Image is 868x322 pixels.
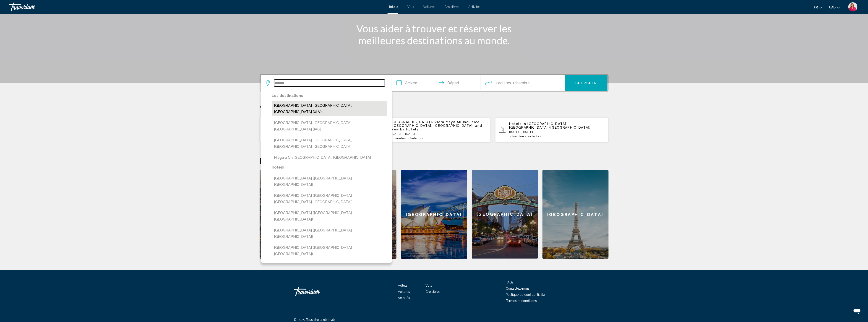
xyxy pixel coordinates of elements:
[814,4,822,10] button: Change language
[496,80,511,86] span: 2
[391,132,487,135] p: [DATE] - [DATE]
[272,164,387,171] p: Hôtels
[391,137,406,140] span: 1
[495,117,609,143] button: Hotels in [GEOGRAPHIC_DATA], [GEOGRAPHIC_DATA] ([GEOGRAPHIC_DATA])[DATE] - [DATE]1Chambre2Adultes
[272,153,387,162] button: Niagara On [GEOGRAPHIC_DATA], [GEOGRAPHIC_DATA]
[398,296,410,300] a: Activités
[511,80,530,86] span: , 1
[506,293,545,296] a: Politique de confidentialité
[407,5,414,9] a: Vols
[410,137,424,140] span: 2
[509,135,524,138] span: 1
[260,104,609,113] p: Your Recent Searches
[349,23,520,46] h1: Vous aider à trouver et réserver les meilleures destinations au monde.
[388,5,398,9] a: Hôtels
[506,287,530,290] a: Contactez-nous
[272,93,387,99] p: Les destinations
[444,5,459,9] a: Croisières
[412,137,424,140] span: Adultes
[391,120,480,127] span: [GEOGRAPHIC_DATA] Riviera Maya All Inclusive ([GEOGRAPHIC_DATA], [GEOGRAPHIC_DATA])
[509,122,591,129] span: [GEOGRAPHIC_DATA], [GEOGRAPHIC_DATA] ([GEOGRAPHIC_DATA])
[829,5,836,9] span: CAD
[847,2,859,12] button: User Menu
[260,170,326,259] a: [GEOGRAPHIC_DATA]
[472,170,538,259] a: [GEOGRAPHIC_DATA]
[829,4,840,10] button: Change currency
[272,136,387,151] button: [GEOGRAPHIC_DATA], [GEOGRAPHIC_DATA], [GEOGRAPHIC_DATA], [GEOGRAPHIC_DATA]
[814,5,818,9] span: fr
[423,5,435,9] a: Voitures
[425,284,432,287] a: Vols
[506,299,537,303] a: Termes et conditions
[272,119,387,134] button: [GEOGRAPHIC_DATA], [GEOGRAPHIC_DATA], [GEOGRAPHIC_DATA] (IAG)
[260,117,373,143] button: [GEOGRAPHIC_DATA] Riviera Maya All Inclusive ([GEOGRAPHIC_DATA], [GEOGRAPHIC_DATA]) and Nearby Ho...
[511,135,524,138] span: Chambre
[398,290,410,293] a: Voitures
[294,285,339,299] a: Travorium
[565,75,607,91] button: Chercher
[576,81,597,85] span: Chercher
[506,280,514,284] a: FAQs
[377,117,491,143] button: [GEOGRAPHIC_DATA] Riviera Maya All Inclusive ([GEOGRAPHIC_DATA], [GEOGRAPHIC_DATA]) and Nearby Ho...
[542,170,609,259] a: [GEOGRAPHIC_DATA]
[272,191,387,206] button: [GEOGRAPHIC_DATA] ([GEOGRAPHIC_DATA], [GEOGRAPHIC_DATA], [GEOGRAPHIC_DATA])
[529,135,542,138] span: Adultes
[261,75,607,91] div: Search widget
[272,174,387,189] button: [GEOGRAPHIC_DATA] ([GEOGRAPHIC_DATA], [GEOGRAPHIC_DATA])
[425,290,440,293] a: Croisières
[272,226,387,241] button: [GEOGRAPHIC_DATA] ([GEOGRAPHIC_DATA], [GEOGRAPHIC_DATA])
[9,2,383,11] a: Travorium
[401,170,467,259] a: [GEOGRAPHIC_DATA]
[509,122,526,126] span: Hotels in
[481,75,565,91] button: Travelers: 2 adults, 0 children
[515,81,530,85] span: Chambre
[850,304,864,318] iframe: Bouton de lancement de la fenêtre de messagerie
[272,209,387,224] button: [GEOGRAPHIC_DATA] ([GEOGRAPHIC_DATA], [GEOGRAPHIC_DATA])
[260,156,609,165] h2: Destinations en vedette
[272,101,387,116] button: [GEOGRAPHIC_DATA], [GEOGRAPHIC_DATA], [GEOGRAPHIC_DATA] (XLV)
[392,75,481,91] button: Check in and out dates
[498,81,511,85] span: Adultes
[272,243,387,258] button: [GEOGRAPHIC_DATA] ([GEOGRAPHIC_DATA], [GEOGRAPHIC_DATA])
[509,130,605,134] p: [DATE] - [DATE]
[393,137,407,140] span: Chambre
[848,2,858,11] img: 2Q==
[398,284,407,287] a: Hôtels
[468,5,480,9] a: Activités
[294,318,336,322] span: © 2025 Tous droits réservés.
[527,135,541,138] span: 2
